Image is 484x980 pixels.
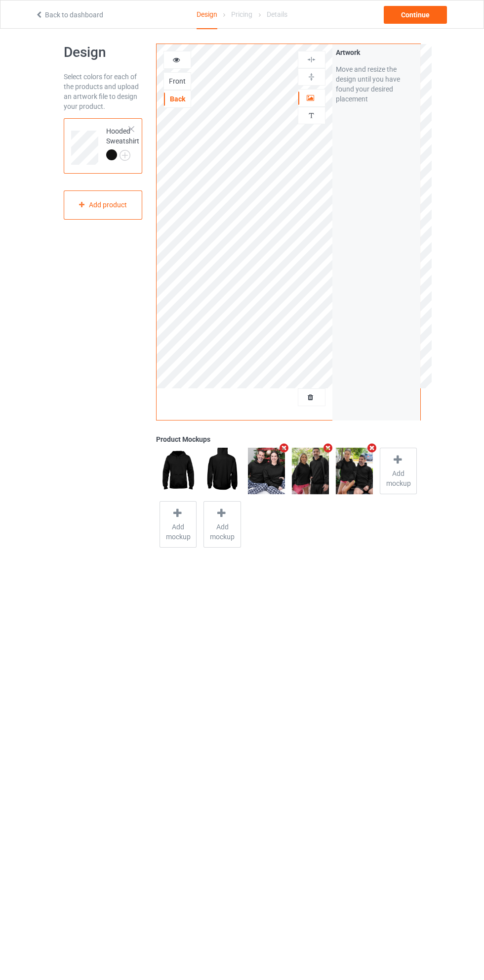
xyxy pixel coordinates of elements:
div: Pricing [231,0,252,28]
div: Hooded Sweatshirt [64,118,143,174]
div: Add mockup [203,501,241,548]
img: regular.jpg [160,448,197,494]
div: Add mockup [380,448,417,494]
div: Move and resize the design until you have found your desired placement [336,64,417,104]
div: Continue [384,6,447,24]
div: Front [164,76,191,86]
div: Design [197,0,217,29]
i: Remove mockup [278,443,290,453]
img: svg%3E%0A [307,111,316,120]
div: Select colors for each of the products and upload an artwork file to design your product. [64,72,143,111]
span: Add mockup [380,468,416,488]
a: Back to dashboard [35,11,103,19]
h1: Design [64,44,143,61]
img: regular.jpg [248,448,285,494]
img: svg%3E%0A [307,72,316,82]
div: Back [164,94,191,104]
div: Add product [64,190,143,220]
div: Add mockup [160,501,197,548]
div: Product Mockups [156,434,420,444]
img: svg+xml;base64,PD94bWwgdmVyc2lvbj0iMS4wIiBlbmNvZGluZz0iVVRGLTgiPz4KPHN2ZyB3aWR0aD0iMjJweCIgaGVpZ2... [120,150,130,161]
div: Hooded Sweatshirt [106,126,139,160]
i: Remove mockup [366,443,378,453]
div: Details [267,0,287,28]
img: regular.jpg [336,448,373,494]
i: Remove mockup [322,443,334,453]
span: Add mockup [204,522,240,542]
span: Add mockup [160,522,196,542]
div: Artwork [336,47,417,57]
img: regular.jpg [203,448,241,494]
img: svg%3E%0A [307,55,316,64]
img: regular.jpg [292,448,329,494]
